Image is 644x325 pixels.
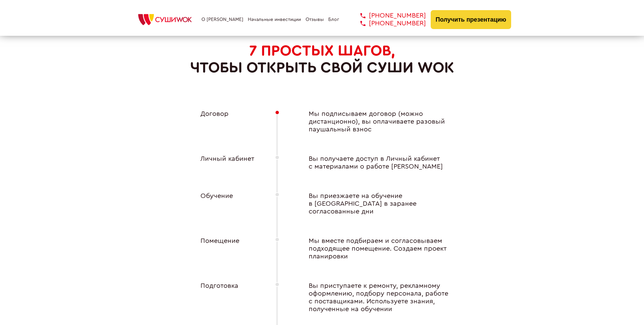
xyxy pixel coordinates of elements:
div: Договор [187,110,261,133]
a: Блог [328,17,339,22]
div: Подготовка [187,282,261,313]
div: Обучение [187,192,261,216]
a: [PHONE_NUMBER] [350,12,426,20]
a: О [PERSON_NAME] [201,17,243,22]
a: Начальные инвестиции [248,17,301,22]
h2: чтобы открыть свой Суши Wok [190,42,454,76]
span: 7 ПРОСТЫХ ШАГОВ, [249,43,395,58]
div: Помещение [187,237,261,260]
div: Личный кабинет [187,155,261,171]
div: Мы вместе подбираем и согласовываем подходящее помещение. Создаем проект планировки [295,237,457,260]
div: Вы приступаете к ремонту, рекламному оформлению, подбору персонала, работе с поставщиками. Исполь... [295,282,457,313]
a: [PHONE_NUMBER] [350,20,426,27]
img: СУШИWOK [133,12,197,27]
div: Вы приезжаете на обучение в [GEOGRAPHIC_DATA] в заранее согласованные дни [295,192,457,216]
div: Мы подписываем договор (можно дистанционно), вы оплачиваете разовый паушальный взнос [295,110,457,133]
a: Отзывы [306,17,324,22]
div: Вы получаете доступ в Личный кабинет с материалами о работе [PERSON_NAME] [295,155,457,171]
button: Получить презентацию [431,10,511,29]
